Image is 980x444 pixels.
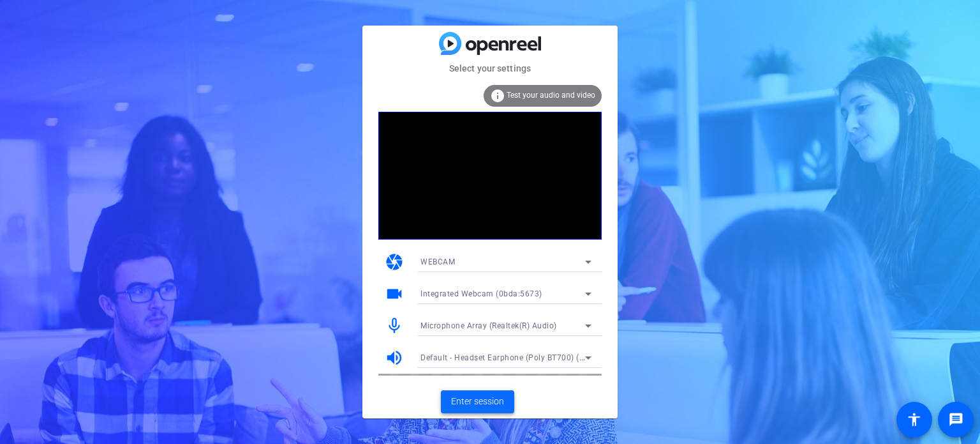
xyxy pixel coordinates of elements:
span: Integrated Webcam (0bda:5673) [420,289,542,298]
mat-card-subtitle: Select your settings [362,61,618,75]
span: Test your audio and video [507,91,595,100]
span: Default - Headset Earphone (Poly BT700) (047f:02e6) [420,352,620,362]
img: blue-gradient.svg [439,32,541,54]
button: Enter session [441,390,514,413]
mat-icon: mic_none [385,316,404,335]
mat-icon: info [490,88,505,103]
mat-icon: camera [385,252,404,272]
mat-icon: volume_up [385,348,404,367]
mat-icon: accessibility [907,412,922,427]
mat-icon: videocam [385,284,404,303]
span: Microphone Array (Realtek(R) Audio) [420,321,557,330]
span: Enter session [451,395,504,408]
span: WEBCAM [420,257,455,266]
mat-icon: message [948,412,963,427]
